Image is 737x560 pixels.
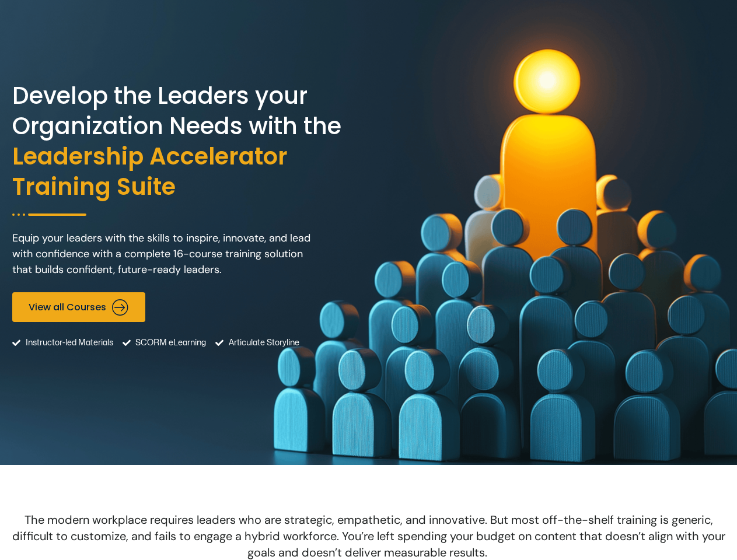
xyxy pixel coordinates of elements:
p: Equip your leaders with the skills to inspire, innovate, and lead with confidence with a complete... [12,230,316,278]
span: The modern workplace requires leaders who are strategic, empathetic, and innovative. But most off... [12,512,725,560]
span: View all Courses [29,302,106,313]
span: Articulate Storyline [226,328,299,358]
span: Instructor-led Materials [23,328,113,358]
span: Leadership Accelerator Training Suite [12,141,366,202]
span: SCORM eLearning [132,328,206,358]
a: View all Courses [12,292,145,322]
h2: Develop the Leaders your Organization Needs with the [12,80,366,202]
